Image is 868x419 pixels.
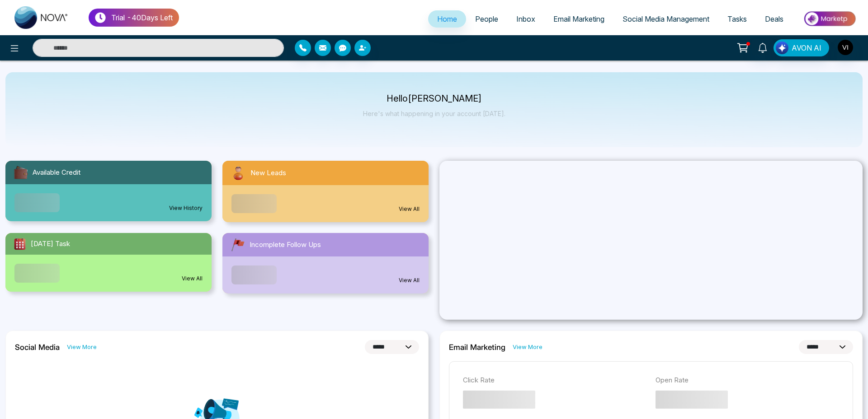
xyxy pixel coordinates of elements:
a: New LeadsView All [217,161,434,222]
img: newLeads.svg [230,164,247,182]
a: View All [399,205,420,213]
img: User Avatar [838,40,853,55]
span: Available Credit [33,168,80,178]
a: View More [513,343,542,351]
span: Home [437,14,457,23]
span: Social Media Management [623,14,709,23]
a: Inbox [507,10,544,28]
a: View More [67,343,97,351]
a: View All [399,276,420,284]
a: View History [169,204,203,212]
span: Inbox [516,14,535,23]
span: AVON AI [792,42,821,53]
a: People [466,10,507,28]
p: Hello [PERSON_NAME] [363,95,505,102]
img: Lead Flow [776,42,788,54]
p: Click Rate [463,375,646,386]
img: Nova CRM Logo [14,6,69,29]
a: Incomplete Follow UpsView All [217,233,434,293]
img: availableCredit.svg [13,164,29,181]
a: View All [182,275,203,283]
img: Market-place.gif [797,9,863,29]
h2: Social Media [15,343,60,352]
a: Tasks [718,10,756,28]
span: Incomplete Follow Ups [250,240,321,250]
img: followUps.svg [230,237,246,253]
span: New Leads [250,168,286,178]
a: Social Media Management [613,10,718,28]
h2: Email Marketing [449,343,505,352]
span: Email Marketing [553,14,604,23]
img: todayTask.svg [13,237,27,251]
button: AVON AI [774,39,829,56]
span: [DATE] Task [31,239,70,249]
a: Deals [756,10,793,28]
p: Open Rate [656,375,839,386]
span: People [475,14,498,23]
p: Here's what happening in your account [DATE]. [363,110,505,117]
a: Home [428,10,466,28]
a: Email Marketing [544,10,613,28]
span: Tasks [727,14,747,23]
p: Trial - 40 Days Left [111,12,173,23]
span: Deals [765,14,783,23]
